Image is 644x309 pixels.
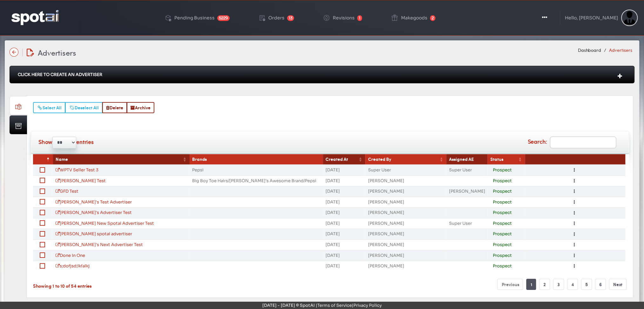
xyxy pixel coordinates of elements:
[490,219,522,228] div: Prospect
[446,186,487,197] td: [PERSON_NAME]
[56,253,85,258] a: Done In One
[56,221,154,226] a: [PERSON_NAME] New Spotai Advertiser Test
[10,48,18,57] img: name-arrow-back-state-default-icon-true-icon-only-true-type.svg
[581,279,592,290] a: 5
[353,303,382,308] a: Privacy Policy
[190,154,323,165] th: Brands
[490,262,522,271] div: Prospect
[190,165,323,175] td: Pepsi
[11,10,59,25] img: logo-reversed.png
[317,303,352,308] a: Terms of Service
[52,137,76,148] select: Showentries
[401,16,427,20] div: Makegoods
[318,4,367,32] a: Revisions 1
[525,154,625,165] th: &nbsp;
[567,279,578,290] a: 4
[323,250,365,261] td: [DATE]
[190,175,323,186] td: Big Boy Toe Hairs / [PERSON_NAME]'s Awesome Brand / Pepsi
[27,49,34,56] img: edit-document.svg
[550,136,616,148] input: Search:
[56,199,132,205] a: [PERSON_NAME]'s Test Advertiser
[217,15,230,21] span: 5229
[10,66,634,83] div: Click Here To Create An Advertiser
[621,10,638,26] img: Sterling Cooper & Partners
[323,218,365,229] td: [DATE]
[526,279,536,290] a: 1
[446,154,487,165] th: Assigned AE
[56,263,90,269] a: s;dofjsd;lkfalkj
[560,11,560,25] img: line-1.svg
[565,16,618,20] div: Hello, [PERSON_NAME]
[365,165,446,175] td: Super User
[490,241,522,249] div: Prospect
[595,279,606,290] a: 6
[323,175,365,186] td: [DATE]
[386,4,440,32] a: Makegoods 2
[490,209,522,217] div: Prospect
[430,15,435,21] span: 2
[102,102,127,113] button: Delete
[490,166,522,175] div: Prospect
[578,47,601,53] a: Dashboard
[357,15,362,21] span: 1
[446,218,487,229] td: Super User
[56,231,132,237] a: [PERSON_NAME] spotai advertiser
[323,239,365,250] td: [DATE]
[446,165,487,175] td: Super User
[365,261,446,271] td: [PERSON_NAME]
[490,198,522,207] div: Prospect
[159,4,235,32] a: Pending Business 5229
[490,187,522,196] div: Prospect
[38,47,76,58] span: Advertisers
[53,154,190,165] th: Name: activate to sort column ascending
[33,278,278,291] div: Showing 1 to 10 of 54 entries
[287,15,294,21] span: 13
[323,207,365,218] td: [DATE]
[164,14,172,22] img: deployed-code-history.png
[127,102,154,113] button: Archive
[323,229,365,239] td: [DATE]
[174,16,215,20] div: Pending Business
[258,14,266,22] img: order-play.png
[553,279,564,290] a: 3
[22,49,23,56] img: line-12.svg
[365,239,446,250] td: [PERSON_NAME]
[365,154,446,165] th: Created By: activate to sort column ascending
[365,218,446,229] td: [PERSON_NAME]
[56,242,143,247] a: [PERSON_NAME]'s Next Advertiser Test
[539,279,550,290] a: 2
[490,230,522,238] div: Prospect
[323,186,365,197] td: [DATE]
[56,178,106,183] a: [PERSON_NAME] Test
[490,177,522,185] div: Prospect
[253,4,299,32] a: Orders 13
[365,197,446,208] td: [PERSON_NAME]
[33,102,65,113] button: Select All
[365,186,446,197] td: [PERSON_NAME]
[333,16,355,20] div: Revisions
[365,250,446,261] td: [PERSON_NAME]
[365,175,446,186] td: [PERSON_NAME]
[365,229,446,239] td: [PERSON_NAME]
[38,137,94,148] label: Show entries
[56,189,78,194] a: GFD Test
[365,207,446,218] td: [PERSON_NAME]
[323,197,365,208] td: [DATE]
[268,16,285,20] div: Orders
[323,165,365,175] td: [DATE]
[487,154,525,165] th: Status: activate to sort column ascending
[609,279,627,290] a: Next
[56,210,132,215] a: [PERSON_NAME]'s Advertiser Test
[65,102,103,113] button: Deselect All
[323,154,365,165] th: Created At: activate to sort column ascending
[602,47,632,53] li: Advertisers
[490,251,522,260] div: Prospect
[323,14,330,22] img: change-circle.png
[323,261,365,271] td: [DATE]
[527,136,616,148] label: Search:
[56,167,98,173] a: WPTV Seller Test 3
